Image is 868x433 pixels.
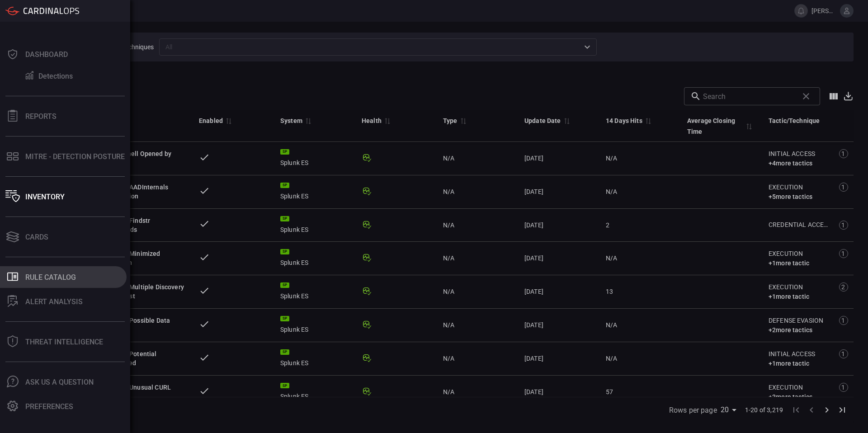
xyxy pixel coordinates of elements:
[382,117,392,125] span: Sort by Health ascending
[606,188,617,195] span: N/A
[162,41,579,52] input: All
[25,338,103,346] div: Threat Intelligence
[443,355,454,362] span: N/A
[362,115,382,126] div: Health
[839,249,848,258] div: 1
[25,50,68,59] div: Dashboard
[25,402,73,411] div: Preferences
[517,209,599,242] td: [DATE]
[443,388,454,395] span: N/A
[769,393,812,400] span: + 3 more tactic s
[517,175,599,209] td: [DATE]
[25,152,125,161] div: MITRE - Detection Posture
[769,115,820,126] div: Tactic/Technique
[769,360,809,367] span: + 1 more tactic
[606,387,673,396] div: 57
[458,117,468,125] span: Sort by Type descending
[280,149,289,155] div: SP
[769,383,829,392] div: Execution
[788,405,804,414] span: Go to first page
[669,405,717,415] label: Rows per page
[819,405,835,414] span: Go to next page
[25,297,83,306] div: ALERT ANALYSIS
[517,309,599,342] td: [DATE]
[811,7,836,14] span: [PERSON_NAME].[PERSON_NAME]
[280,282,289,288] div: SP
[561,117,572,125] span: Sort by Update Date descending
[798,89,814,104] span: Clear search
[443,115,458,126] div: Type
[223,117,234,125] span: Sort by Enabled descending
[839,383,848,392] div: 1
[825,87,843,105] button: Show/Hide columns
[443,254,454,262] span: N/A
[769,326,812,334] span: + 2 more tactic s
[524,115,561,126] div: Update Date
[280,183,347,201] div: Splunk ES
[517,275,599,309] td: [DATE]
[642,117,653,125] span: Sort by 14 Days Hits descending
[769,293,809,300] span: + 1 more tactic
[606,355,617,362] span: N/A
[280,216,289,221] div: SP
[769,259,809,267] span: + 1 more tactic
[839,282,848,292] div: 2
[839,149,848,158] div: 1
[280,249,289,254] div: SP
[687,115,743,137] div: Average Closing Time
[517,376,599,409] td: [DATE]
[280,383,289,388] div: SP
[280,216,347,234] div: Splunk ES
[606,115,642,126] div: 14 Days Hits
[517,142,599,175] td: [DATE]
[606,287,673,296] div: 13
[280,349,347,367] div: Splunk ES
[839,349,848,358] div: 1
[443,221,454,229] span: N/A
[280,349,289,355] div: SP
[839,183,848,192] div: 1
[280,282,347,301] div: Splunk ES
[443,288,454,295] span: N/A
[25,193,65,201] div: Inventory
[280,149,347,167] div: Splunk ES
[769,316,829,325] div: Defense Evasion
[769,282,829,292] div: Execution
[280,183,289,188] div: SP
[280,383,347,401] div: Splunk ES
[443,188,454,195] span: N/A
[743,122,754,130] span: Sort by Average Closing Time descending
[769,149,829,159] div: Initial Access
[302,117,313,125] span: Sort by System ascending
[25,112,57,121] div: Reports
[280,115,302,126] div: System
[769,349,829,359] div: Initial Access
[443,155,454,162] span: N/A
[25,378,94,386] div: Ask Us A Question
[280,249,347,267] div: Splunk ES
[280,316,347,334] div: Splunk ES
[25,273,76,282] div: Rule Catalog
[745,405,783,414] span: 1-20 of 3,219
[606,321,617,329] span: N/A
[199,115,223,126] div: Enabled
[517,342,599,376] td: [DATE]
[606,155,617,162] span: N/A
[769,183,829,192] div: Execution
[703,87,795,105] input: Search
[843,91,854,101] button: Export
[721,403,740,417] div: Rows per page
[839,221,848,230] div: 1
[25,233,48,241] div: Cards
[280,316,289,321] div: SP
[769,220,829,230] div: Credential Access
[769,249,829,259] div: Execution
[835,405,850,414] span: Go to last page
[443,321,454,329] span: N/A
[606,254,617,262] span: N/A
